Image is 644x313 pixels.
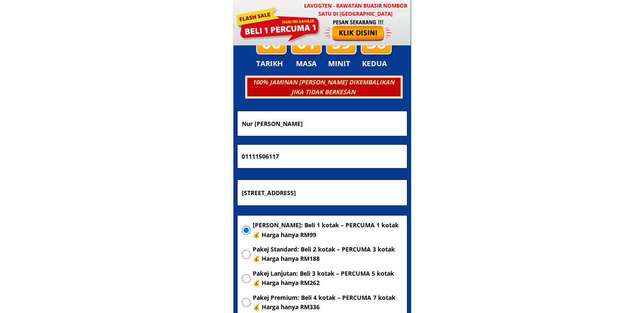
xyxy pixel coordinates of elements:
h3: MASA [292,58,321,70]
span: [PERSON_NAME]: Beli 1 kotak – PERCUMA 1 kotak 💰 Harga hanya RM99 [253,221,403,240]
h3: LAVOGTEN - Rawatan Buasir Nombor Satu di [GEOGRAPHIC_DATA] [300,2,411,18]
span: Pakej Premium: Beli 4 kotak – PERCUMA 7 kotak 💰 Harga hanya RM336 [253,293,403,312]
h3: KEDUA [362,58,390,70]
h3: MINIT [328,58,354,70]
input: Nombor Telefon Bimbit [240,145,405,168]
span: Pakej Lanjutan: Beli 3 kotak – PERCUMA 5 kotak 💰 Harga hanya RM262 [253,269,403,288]
span: Pakej Standard: Beli 2 kotak – PERCUMA 3 kotak 💰 Harga hanya RM188 [253,245,403,264]
h3: 100% JAMINAN [PERSON_NAME] DIKEMBALIKAN JIKA TIDAK BERKESAN [246,78,400,97]
input: Alamat [240,180,405,205]
input: Nama penuh [240,111,405,135]
h3: TARIKH [256,58,292,70]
